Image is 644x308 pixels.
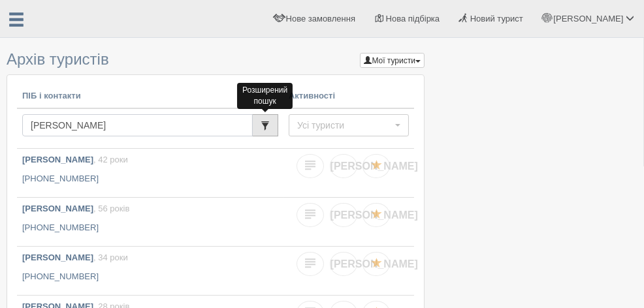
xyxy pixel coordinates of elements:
span: Архів туристів [7,50,109,68]
button: Усі туристи [289,114,409,136]
a: [PERSON_NAME], 42 роки [PHONE_NUMBER] [17,149,283,197]
th: ПІБ і контакти [17,85,283,108]
a: [PERSON_NAME], 34 роки [PHONE_NUMBER] [17,247,283,295]
span: [PERSON_NAME] [330,161,418,172]
p: [PHONE_NUMBER] [22,173,278,185]
th: Активності [283,85,414,108]
span: , 34 роки [93,253,128,262]
button: Мої туристи [360,53,425,68]
span: [PERSON_NAME] [330,258,418,269]
span: , 42 роки [93,155,128,164]
p: [PHONE_NUMBER] [22,271,278,283]
span: Нова підбірка [386,14,440,23]
span: [PERSON_NAME] [553,14,623,23]
span: Усі туристи [297,119,392,132]
b: [PERSON_NAME] [22,204,93,213]
span: Новий турист [470,14,523,23]
b: [PERSON_NAME] [22,155,93,164]
a: [PERSON_NAME] [330,252,357,276]
a: [PERSON_NAME], 56 років [PHONE_NUMBER] [17,198,283,246]
div: Розширений пошук [237,83,293,109]
b: [PERSON_NAME] [22,253,93,262]
p: [PHONE_NUMBER] [22,222,278,234]
a: [PERSON_NAME] [330,203,357,227]
input: Пошук за ПІБ, паспортом або контактами [22,114,253,136]
span: , 56 років [93,204,129,213]
span: [PERSON_NAME] [330,209,418,221]
a: [PERSON_NAME] [330,154,357,178]
span: Нове замовлення [286,14,355,23]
